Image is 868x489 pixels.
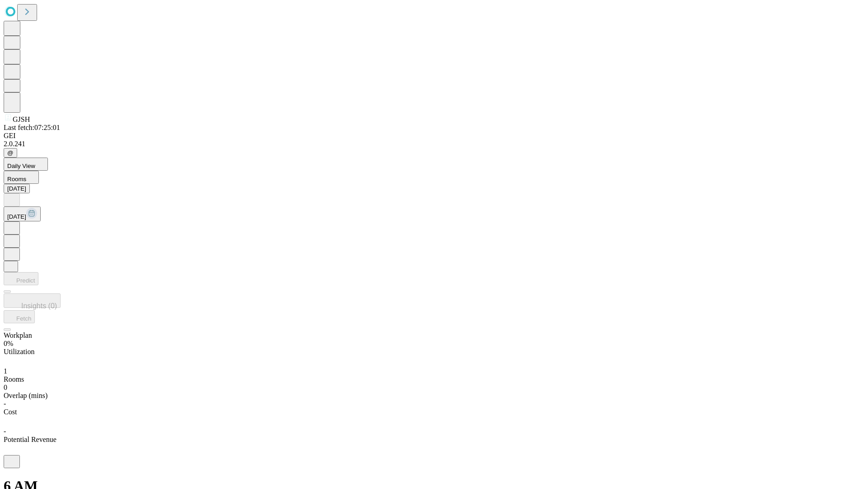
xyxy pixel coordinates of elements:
span: GJSH [13,115,30,123]
span: Rooms [7,176,26,182]
div: 2.0.241 [4,140,864,148]
span: 1 [4,367,7,375]
span: - [4,400,6,407]
button: Rooms [4,171,39,184]
span: @ [7,149,14,156]
span: Insights (0) [21,302,57,310]
span: Cost [4,408,17,416]
span: Daily View [7,163,35,169]
button: Predict [4,272,38,285]
span: Overlap (mins) [4,392,47,399]
span: 0% [4,340,13,347]
span: Workplan [4,331,32,339]
span: Last fetch: 07:25:01 [4,124,60,131]
div: GEI [4,132,864,140]
button: Fetch [4,310,35,323]
span: - [4,427,6,435]
span: Rooms [4,375,24,383]
span: [DATE] [7,213,26,220]
span: Utilization [4,348,34,355]
button: [DATE] [4,184,30,193]
span: Potential Revenue [4,436,57,443]
button: @ [4,148,17,158]
button: [DATE] [4,206,41,221]
button: Daily View [4,158,48,171]
button: Insights (0) [4,293,61,308]
span: 0 [4,384,7,391]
